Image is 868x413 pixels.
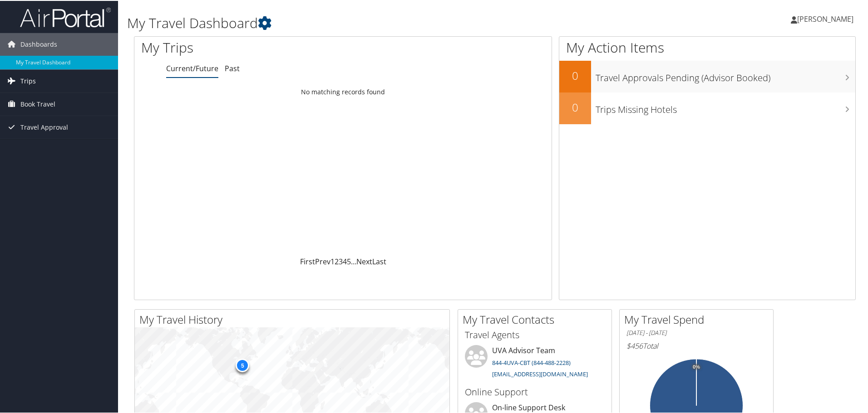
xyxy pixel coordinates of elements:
a: [PERSON_NAME] [791,5,863,32]
a: Last [372,256,386,266]
h3: Trips Missing Hotels [596,98,855,115]
a: Past [225,63,240,73]
span: Travel Approval [20,115,68,138]
span: Trips [20,69,36,92]
h2: My Travel Contacts [463,311,612,326]
a: 0Travel Approvals Pending (Advisor Booked) [559,60,855,92]
h1: My Trips [141,37,371,56]
a: Next [356,256,372,266]
span: Dashboards [20,32,57,55]
h6: [DATE] - [DATE] [626,328,766,336]
img: airportal-logo.png [20,6,111,27]
a: 1 [330,256,335,266]
a: 2 [335,256,339,266]
h2: My Travel History [139,311,449,326]
a: 3 [339,256,343,266]
h1: My Action Items [559,37,855,56]
h6: Total [626,340,766,350]
span: Book Travel [20,92,55,115]
h3: Travel Agents [465,328,605,340]
span: … [351,256,356,266]
h2: 0 [559,67,591,83]
li: UVA Advisor Team [460,344,609,381]
a: Current/Future [166,63,218,73]
tspan: 0% [693,364,700,369]
h2: 0 [559,99,591,114]
h2: My Travel Spend [624,311,773,326]
div: 5 [236,358,249,371]
a: Prev [315,256,330,266]
a: First [300,256,315,266]
a: 0Trips Missing Hotels [559,92,855,123]
a: 844-4UVA-CBT (844-488-2228) [492,358,571,366]
span: [PERSON_NAME] [797,13,853,23]
h3: Travel Approvals Pending (Advisor Booked) [596,66,855,83]
td: No matching records found [134,83,552,99]
h1: My Travel Dashboard [127,13,617,32]
a: [EMAIL_ADDRESS][DOMAIN_NAME] [492,369,588,377]
span: $456 [626,340,643,350]
h3: Online Support [465,385,605,398]
a: 4 [343,256,347,266]
a: 5 [347,256,351,266]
